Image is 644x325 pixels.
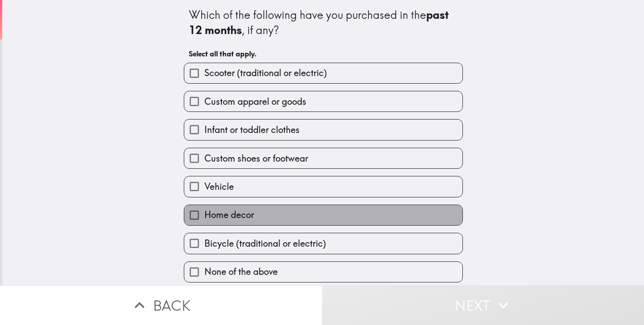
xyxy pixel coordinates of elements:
[189,8,458,38] div: Which of the following have you purchased in the , if any?
[189,49,458,59] h6: Select all that apply.
[204,67,327,79] span: Scooter (traditional or electric)
[204,237,326,250] span: Bicycle (traditional or electric)
[204,152,308,165] span: Custom shoes or footwear
[184,63,462,83] button: Scooter (traditional or electric)
[322,285,644,325] button: Next
[184,148,462,168] button: Custom shoes or footwear
[204,265,278,278] span: None of the above
[184,205,462,225] button: Home decor
[184,91,462,111] button: Custom apparel or goods
[204,124,300,136] span: Infant or toddler clothes
[204,180,234,193] span: Vehicle
[189,8,451,37] b: past 12 months
[204,95,306,108] span: Custom apparel or goods
[184,233,462,253] button: Bicycle (traditional or electric)
[184,176,462,197] button: Vehicle
[184,120,462,140] button: Infant or toddler clothes
[204,209,254,221] span: Home decor
[184,262,462,282] button: None of the above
